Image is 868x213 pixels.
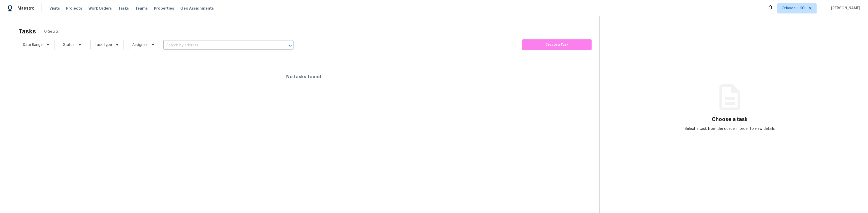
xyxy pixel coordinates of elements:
[19,29,36,34] h2: Tasks
[287,42,294,49] button: Open
[44,29,59,34] span: 0 Results
[163,41,279,49] input: Search by address
[286,74,321,79] h4: No tasks found
[63,42,74,47] span: Status
[118,6,129,10] span: Tasks
[525,42,589,48] span: Create a Task
[154,6,174,11] span: Properties
[88,6,112,11] span: Work Orders
[18,6,35,11] span: Maestro
[135,6,148,11] span: Teams
[49,6,60,11] span: Visits
[782,6,805,11] span: Orlando + 60
[712,117,748,122] h3: Choose a task
[132,42,148,47] span: Assignee
[23,42,43,47] span: Date Range
[522,39,592,50] button: Create a Task
[95,42,112,47] span: Task Type
[180,6,214,11] span: Geo Assignments
[665,126,795,131] div: Select a task from the queue in order to view details
[66,6,82,11] span: Projects
[829,6,860,11] span: [PERSON_NAME]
